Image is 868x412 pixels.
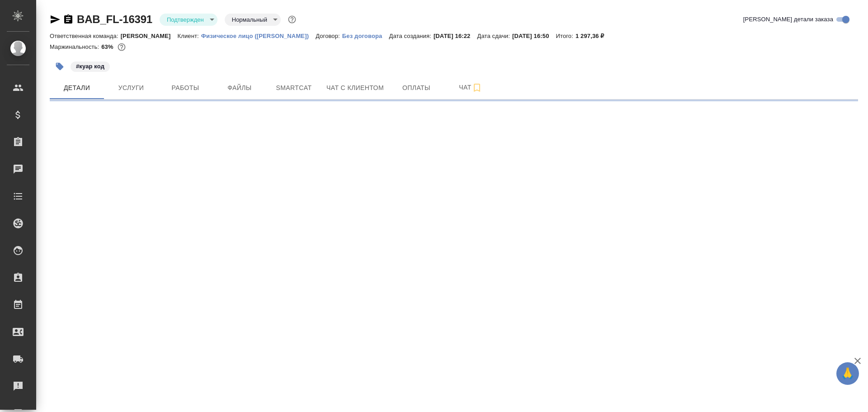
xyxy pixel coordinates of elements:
a: Физическое лицо ([PERSON_NAME]) [201,32,316,39]
p: 63% [101,43,115,50]
p: [PERSON_NAME] [121,33,178,39]
p: Дата создания: [389,33,433,39]
p: #куар код [76,62,104,71]
button: Нормальный [229,16,270,24]
button: Подтвержден [164,16,207,24]
p: Итого: [556,33,576,39]
span: Чат с клиентом [326,82,384,94]
button: Скопировать ссылку [63,14,74,25]
p: Договор: [316,33,342,39]
span: Оплаты [395,82,438,94]
div: Подтвержден [225,14,281,26]
button: 🙏 [836,362,859,385]
span: куар код [70,62,111,70]
a: Без договора [342,32,389,39]
span: Чат [449,82,492,93]
button: 400.00 RUB; [116,41,127,53]
span: Файлы [218,82,261,94]
p: Физическое лицо ([PERSON_NAME]) [201,33,316,39]
button: Добавить тэг [50,57,70,76]
span: Smartcat [272,82,316,94]
p: [DATE] 16:22 [434,33,477,39]
span: 🙏 [840,364,855,383]
p: Без договора [342,33,389,39]
p: 1 297,36 ₽ [576,33,611,39]
button: Доп статусы указывают на важность/срочность заказа [286,14,298,25]
p: Дата сдачи: [477,33,512,39]
span: Работы [164,82,207,94]
span: Детали [55,82,99,94]
p: Маржинальность: [50,43,101,50]
p: Ответственная команда: [50,33,121,39]
p: [DATE] 16:50 [512,33,556,39]
a: BAB_FL-16391 [77,13,152,25]
svg: Подписаться [472,82,482,93]
span: [PERSON_NAME] детали заказа [743,15,833,24]
p: Клиент: [178,33,201,39]
button: Скопировать ссылку для ЯМессенджера [50,14,61,25]
span: Услуги [109,82,153,94]
div: Подтвержден [160,14,217,26]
